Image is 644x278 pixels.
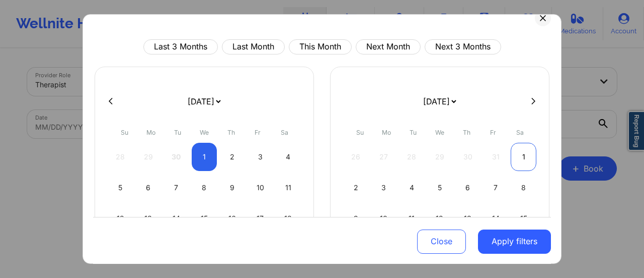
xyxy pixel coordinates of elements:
[248,174,273,202] div: Fri Oct 10 2025
[478,229,551,253] button: Apply filters
[275,143,301,171] div: Sat Oct 04 2025
[371,174,397,202] div: Mon Nov 03 2025
[343,174,369,202] div: Sun Nov 02 2025
[516,129,524,136] abbr: Saturday
[289,39,352,54] button: This Month
[281,129,288,136] abbr: Saturday
[511,143,536,171] div: Sat Nov 01 2025
[435,129,444,136] abbr: Wednesday
[483,204,509,233] div: Fri Nov 14 2025
[227,129,235,136] abbr: Thursday
[382,129,391,136] abbr: Monday
[483,174,509,202] div: Fri Nov 07 2025
[427,204,453,233] div: Wed Nov 12 2025
[136,174,162,202] div: Mon Oct 06 2025
[417,229,466,253] button: Close
[192,143,217,171] div: Wed Oct 01 2025
[399,204,425,233] div: Tue Nov 11 2025
[136,204,162,233] div: Mon Oct 13 2025
[108,174,133,202] div: Sun Oct 05 2025
[343,204,369,233] div: Sun Nov 09 2025
[146,129,155,136] abbr: Monday
[356,39,421,54] button: Next Month
[275,204,301,233] div: Sat Oct 18 2025
[455,174,480,202] div: Thu Nov 06 2025
[121,129,128,136] abbr: Sunday
[219,174,245,202] div: Thu Oct 09 2025
[219,143,245,171] div: Thu Oct 02 2025
[427,174,453,202] div: Wed Nov 05 2025
[192,204,217,233] div: Wed Oct 15 2025
[511,204,536,233] div: Sat Nov 15 2025
[248,204,273,233] div: Fri Oct 17 2025
[399,174,425,202] div: Tue Nov 04 2025
[455,204,480,233] div: Thu Nov 13 2025
[222,39,285,54] button: Last Month
[255,129,261,136] abbr: Friday
[371,204,397,233] div: Mon Nov 10 2025
[143,39,218,54] button: Last 3 Months
[164,174,189,202] div: Tue Oct 07 2025
[108,204,133,233] div: Sun Oct 12 2025
[164,204,189,233] div: Tue Oct 14 2025
[248,143,273,171] div: Fri Oct 03 2025
[192,174,217,202] div: Wed Oct 08 2025
[174,129,181,136] abbr: Tuesday
[219,204,245,233] div: Thu Oct 16 2025
[490,129,496,136] abbr: Friday
[425,39,501,54] button: Next 3 Months
[463,129,470,136] abbr: Thursday
[410,129,417,136] abbr: Tuesday
[200,129,209,136] abbr: Wednesday
[511,174,536,202] div: Sat Nov 08 2025
[275,174,301,202] div: Sat Oct 11 2025
[356,129,364,136] abbr: Sunday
